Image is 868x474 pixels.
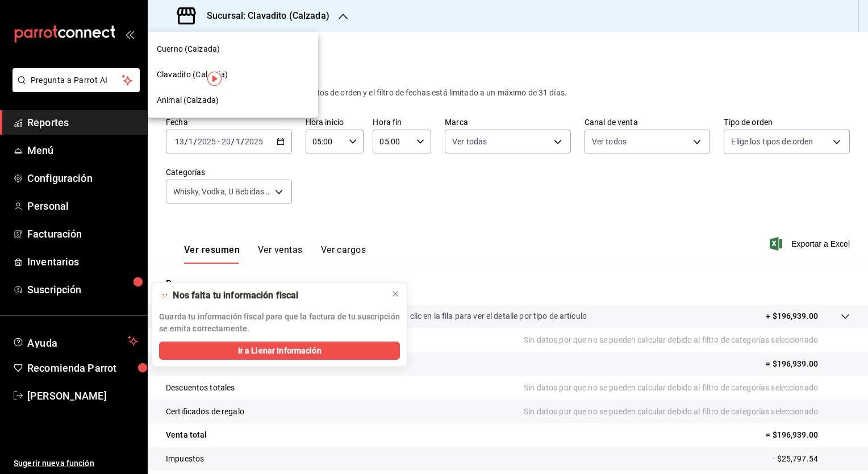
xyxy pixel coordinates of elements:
div: Animal (Calzada) [148,88,318,113]
div: 🫥 Nos falta tu información fiscal [159,289,382,302]
img: Tooltip marker [207,72,222,86]
div: Clavadito (Calzada) [148,62,318,88]
span: Cuerno (Calzada) [157,43,220,55]
p: Guarda tu información fiscal para que la factura de tu suscripción se emita correctamente. [159,311,400,335]
div: Cuerno (Calzada) [148,36,318,62]
span: Animal (Calzada) [157,94,219,106]
span: Ir a Llenar Información [238,345,322,357]
span: Clavadito (Calzada) [157,69,228,81]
